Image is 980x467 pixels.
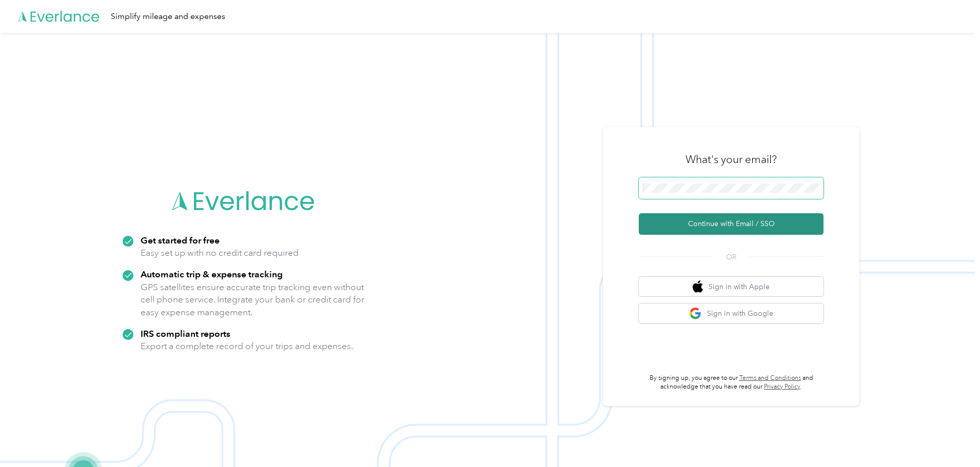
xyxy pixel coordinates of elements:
[639,374,824,392] p: By signing up, you agree to our and acknowledge that you have read our .
[689,307,702,320] img: google logo
[141,247,299,259] p: Easy set up with no credit card required
[639,303,824,323] button: google logoSign in with Google
[141,269,283,279] strong: Automatic trip & expense tracking
[739,374,801,382] a: Terms and Conditions
[141,328,230,339] strong: IRS compliant reports
[141,235,220,246] strong: Get started for free
[639,213,824,235] button: Continue with Email / SSO
[713,252,749,262] span: OR
[693,280,703,293] img: apple logo
[764,383,800,391] a: Privacy Policy
[141,281,365,319] p: GPS satellites ensure accurate trip tracking even without cell phone service. Integrate your bank...
[639,277,824,297] button: apple logoSign in with Apple
[141,340,353,353] p: Export a complete record of your trips and expenses.
[685,152,777,167] h3: What's your email?
[111,10,225,23] div: Simplify mileage and expenses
